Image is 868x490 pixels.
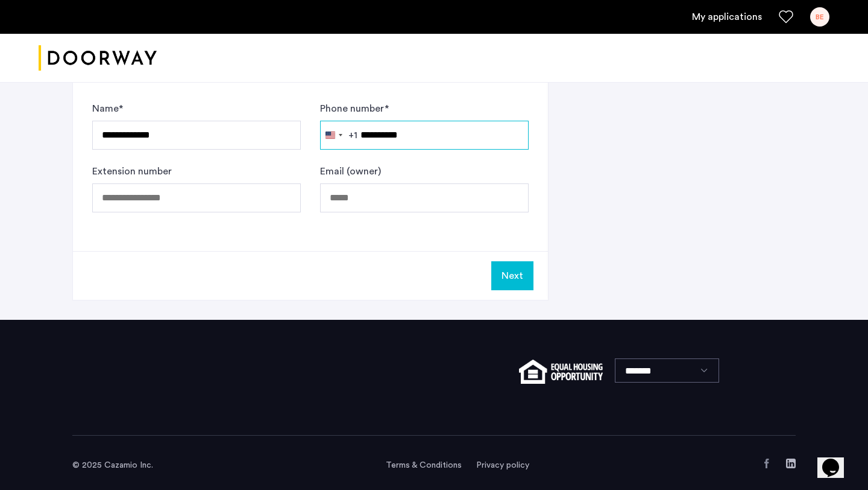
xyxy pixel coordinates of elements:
[476,459,529,471] a: Privacy policy
[762,459,772,468] a: Facebook
[348,128,357,142] div: +1
[72,461,153,469] span: © 2025 Cazamio Inc.
[92,164,172,179] label: Extension number
[39,36,157,81] a: Cazamio logo
[692,10,762,24] a: My application
[320,101,389,116] label: Phone number *
[386,459,462,471] a: Terms and conditions
[615,358,719,383] select: Language select
[92,101,123,116] label: Name *
[779,10,793,24] a: Favorites
[786,459,796,468] a: LinkedIn
[817,442,856,478] iframe: chat widget
[519,360,603,384] img: equal-housing.png
[491,261,533,290] button: Next
[39,36,157,81] img: logo
[321,121,357,149] button: Selected country
[810,7,829,27] div: BE
[320,164,381,179] label: Email (owner)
